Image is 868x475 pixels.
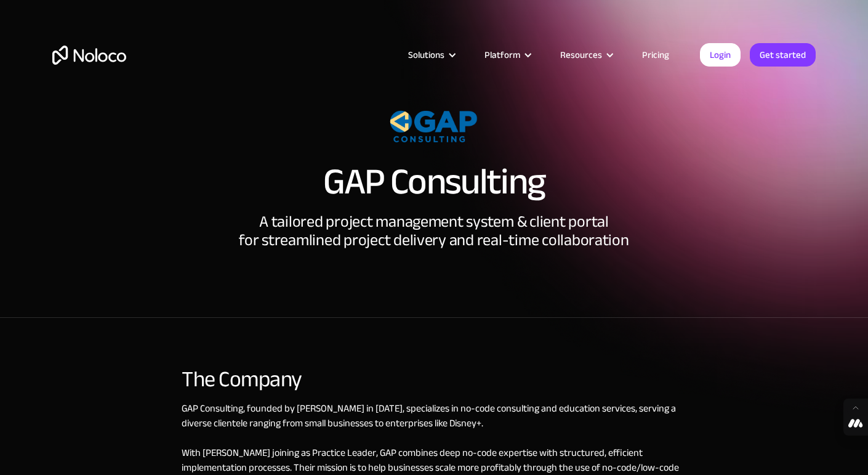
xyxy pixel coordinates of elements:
a: Login [700,43,741,67]
div: The Company [182,367,686,392]
a: Pricing [627,47,685,63]
div: Solutions [408,47,444,63]
div: A tailored project management system & client portal for streamlined project delivery and real-ti... [239,213,629,250]
div: Resources [545,47,627,63]
a: GAP Consulting [182,399,243,418]
a: home [52,46,126,65]
a: Get started [750,43,816,67]
div: Platform [469,47,545,63]
h1: GAP Consulting [323,163,545,200]
div: Resources [560,47,602,63]
div: Solutions [393,47,469,63]
div: Platform [484,47,520,63]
